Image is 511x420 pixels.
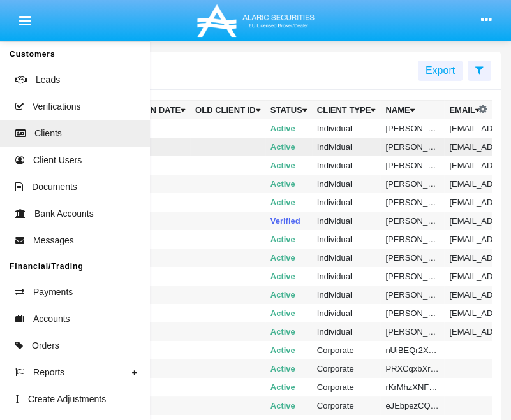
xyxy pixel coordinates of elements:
td: Active [265,304,312,322]
td: Active [265,175,312,193]
td: Individual [312,193,381,212]
td: Individual [312,212,381,230]
td: Corporate [312,378,381,396]
span: Orders [32,339,59,352]
td: Individual [312,119,381,138]
td: [PERSON_NAME] [380,156,444,175]
span: Bank Accounts [34,207,94,221]
td: [PERSON_NAME] [380,286,444,304]
span: Client Users [33,154,82,167]
td: [EMAIL_ADDRESS][DOMAIN_NAME] [444,267,508,286]
img: Logo image [195,1,316,41]
td: PRXCqxbXrOpVCUr [380,359,444,378]
td: [PERSON_NAME] [380,322,444,341]
td: [EMAIL_ADDRESS][DOMAIN_NAME] [444,156,508,175]
td: Individual [312,156,381,175]
td: [EMAIL_ADDRESS][DOMAIN_NAME] [444,119,508,138]
span: Verifications [33,100,80,113]
span: Leads [36,73,60,87]
td: Verified [265,212,312,230]
th: Old Client Id [190,101,265,120]
td: [EMAIL_ADDRESS][DOMAIN_NAME] [444,138,508,156]
td: Individual [312,267,381,286]
span: Create Adjustments [28,393,106,406]
th: Client Type [312,101,381,120]
td: [PERSON_NAME] [380,175,444,193]
td: Active [265,359,312,378]
span: Documents [32,180,77,194]
span: Export [426,65,455,76]
td: Active [265,341,312,359]
td: Active [265,267,312,286]
span: Clients [34,127,62,140]
span: Accounts [33,312,70,326]
td: eJEbpezCQPIeqmq [380,396,444,415]
span: Reports [33,366,64,379]
td: Active [265,286,312,304]
td: Individual [312,249,381,267]
td: Active [265,230,312,249]
button: Export [418,61,463,81]
td: Individual [312,304,381,322]
td: [EMAIL_ADDRESS][DOMAIN_NAME] [444,175,508,193]
td: Active [265,193,312,212]
th: Status [265,101,312,120]
td: Corporate [312,341,381,359]
td: nUiBEQr2XoqhZkE [380,341,444,359]
td: Individual [312,322,381,341]
td: Individual [312,230,381,249]
span: Payments [33,286,73,299]
td: [EMAIL_ADDRESS][DOMAIN_NAME] [444,304,508,322]
td: [EMAIL_ADDRESS][DOMAIN_NAME] [444,212,508,230]
td: Active [265,249,312,267]
td: [PERSON_NAME] [380,212,444,230]
td: [EMAIL_ADDRESS][DOMAIN_NAME] [444,193,508,212]
td: rKrMhzXNFWKpfjK [380,378,444,396]
td: [PERSON_NAME] [380,119,444,138]
td: [PERSON_NAME] [380,267,444,286]
td: Active [265,119,312,138]
td: Individual [312,138,381,156]
td: Active [265,396,312,415]
td: [EMAIL_ADDRESS][DOMAIN_NAME] [444,230,508,249]
th: Email [444,101,508,120]
td: Corporate [312,359,381,378]
td: [PERSON_NAME] [380,138,444,156]
td: [PERSON_NAME] [380,230,444,249]
td: [PERSON_NAME] [380,193,444,212]
td: [EMAIL_ADDRESS][DOMAIN_NAME] [444,322,508,341]
td: [PERSON_NAME] [380,249,444,267]
td: Active [265,322,312,341]
td: Active [265,138,312,156]
td: [EMAIL_ADDRESS][DOMAIN_NAME] [444,249,508,267]
td: [EMAIL_ADDRESS][DOMAIN_NAME] [444,286,508,304]
td: Active [265,378,312,396]
td: Individual [312,175,381,193]
th: Name [380,101,444,120]
td: Corporate [312,396,381,415]
td: Individual [312,286,381,304]
td: Active [265,156,312,175]
td: [PERSON_NAME] [380,304,444,322]
span: Messages [33,234,74,247]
